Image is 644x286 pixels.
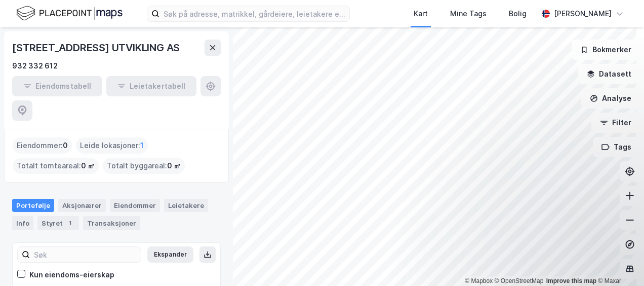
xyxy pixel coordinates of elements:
[147,246,193,263] button: Ekspander
[83,216,140,230] div: Transaksjoner
[58,199,106,212] div: Aksjonærer
[76,137,148,154] div: Leide lokasjoner :
[164,199,208,212] div: Leietakere
[63,139,68,152] span: 0
[16,5,123,22] img: logo.f888ab2527a4732fd821a326f86c7f29.svg
[581,88,640,109] button: Analyse
[546,277,596,284] a: Improve this map
[578,64,640,84] button: Datasett
[81,160,95,172] span: 0 ㎡
[465,277,493,284] a: Mapbox
[593,137,640,157] button: Tags
[30,247,141,262] input: Søk
[37,216,79,230] div: Styret
[12,199,54,212] div: Portefølje
[65,218,75,228] div: 1
[414,8,428,20] div: Kart
[591,113,640,133] button: Filter
[509,8,527,20] div: Bolig
[167,160,181,172] span: 0 ㎡
[12,216,33,230] div: Info
[450,8,487,20] div: Mine Tags
[554,8,612,20] div: [PERSON_NAME]
[13,137,72,154] div: Eiendommer :
[13,158,99,174] div: Totalt tomteareal :
[103,158,185,174] div: Totalt byggareal :
[12,60,58,72] div: 932 332 612
[12,40,182,56] div: [STREET_ADDRESS] UTVIKLING AS
[572,40,640,60] button: Bokmerker
[159,6,349,21] input: Søk på adresse, matrikkel, gårdeiere, leietakere eller personer
[140,139,144,152] span: 1
[495,277,544,284] a: OpenStreetMap
[110,199,160,212] div: Eiendommer
[29,269,114,281] div: Kun eiendoms-eierskap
